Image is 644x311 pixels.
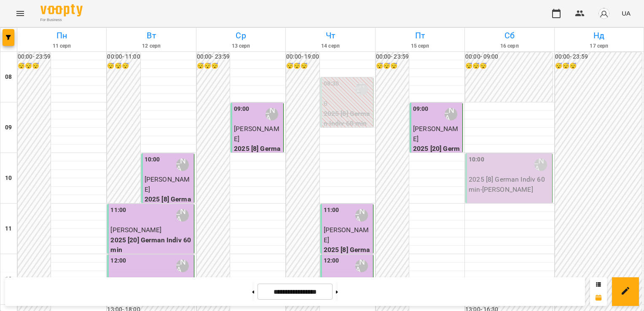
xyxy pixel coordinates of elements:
[40,17,83,23] span: For Business
[324,226,369,244] span: [PERSON_NAME]
[286,52,319,62] h6: 00:00 - 19:00
[622,9,631,18] span: UA
[287,29,373,42] h6: Чт
[40,4,83,16] img: Voopty Logo
[234,125,279,143] span: [PERSON_NAME]
[534,158,547,171] div: Бондаренко Катерина Сергіївна (н)
[10,3,30,24] button: Menu
[110,226,161,234] span: [PERSON_NAME]
[556,29,642,42] h6: Нд
[145,175,190,193] span: [PERSON_NAME]
[445,108,457,121] div: Бондаренко Катерина Сергіївна (н)
[465,62,552,71] h6: 😴😴😴
[376,52,409,62] h6: 00:00 - 23:59
[324,99,371,109] p: 0
[197,62,230,71] h6: 😴😴😴
[413,125,459,143] span: [PERSON_NAME]
[413,105,429,114] label: 09:00
[176,158,189,171] div: Бондаренко Катерина Сергіївна (н)
[286,62,319,71] h6: 😴😴😴
[176,260,189,272] div: Бондаренко Катерина Сергіївна (н)
[266,108,278,121] div: Бондаренко Катерина Сергіївна (н)
[324,206,339,215] label: 11:00
[469,174,550,194] p: 2025 [8] German Indiv 60 min - [PERSON_NAME]
[355,83,368,95] div: Бондаренко Катерина Сергіївна (н)
[556,42,642,50] h6: 17 серп
[377,29,463,42] h6: Пт
[107,62,140,71] h6: 😴😴😴
[376,62,409,71] h6: 😴😴😴
[19,29,105,42] h6: Пн
[5,174,12,183] h6: 10
[18,52,51,62] h6: 00:00 - 23:59
[198,42,284,50] h6: 13 серп
[465,52,552,62] h6: 00:00 - 09:00
[108,29,194,42] h6: Вт
[324,79,339,88] label: 08:30
[5,224,12,233] h6: 11
[234,144,282,164] p: 2025 [8] German Indiv 60 min
[5,72,12,82] h6: 08
[355,260,368,272] div: Бондаренко Катерина Сергіївна (н)
[234,105,250,114] label: 09:00
[466,29,553,42] h6: Сб
[555,52,642,62] h6: 00:00 - 23:59
[110,235,192,255] p: 2025 [20] German Indiv 60 min
[377,42,463,50] h6: 15 серп
[413,144,461,164] p: 2025 [20] German Indiv 60 min
[466,42,553,50] h6: 16 серп
[287,42,373,50] h6: 14 серп
[5,123,12,132] h6: 09
[598,8,610,19] img: avatar_s.png
[145,155,160,164] label: 10:00
[618,5,634,21] button: UA
[469,155,484,164] label: 10:00
[145,194,192,214] p: 2025 [8] German Indiv 60 min
[197,52,230,62] h6: 00:00 - 23:59
[110,206,126,215] label: 11:00
[324,109,371,148] p: 2025 [8] German Indiv 60 min ([PERSON_NAME])
[19,42,105,50] h6: 11 серп
[107,52,140,62] h6: 00:00 - 11:00
[176,209,189,222] div: Бондаренко Катерина Сергіївна (н)
[18,62,51,71] h6: 😴😴😴
[324,256,339,265] label: 12:00
[108,42,194,50] h6: 12 серп
[324,245,371,265] p: 2025 [8] German Indiv 60 min
[555,62,642,71] h6: 😴😴😴
[110,256,126,265] label: 12:00
[198,29,284,42] h6: Ср
[355,209,368,222] div: Бондаренко Катерина Сергіївна (н)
